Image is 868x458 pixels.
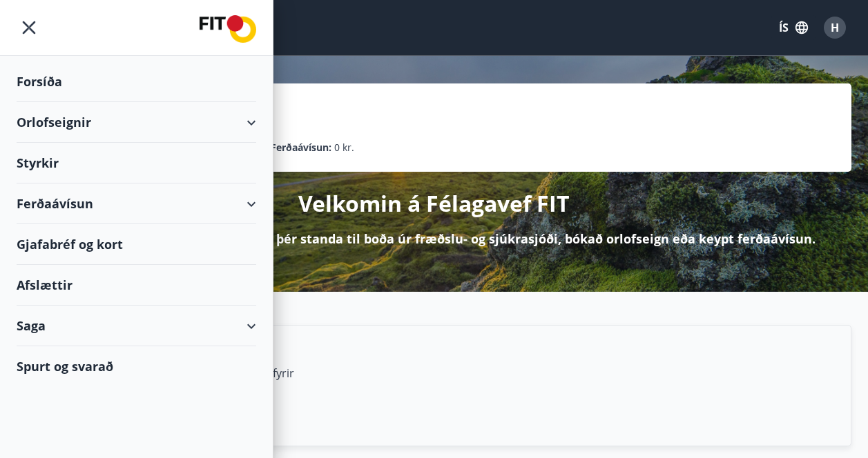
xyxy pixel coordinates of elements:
[334,140,354,155] span: 0 kr.
[17,61,256,102] div: Forsíða
[17,346,256,386] div: Spurt og svarað
[200,15,256,43] img: union_logo
[298,188,570,219] p: Velkomin á Félagavef FIT
[17,183,256,224] div: Ferðaávísun
[831,20,839,35] span: H
[818,11,851,44] button: H
[53,230,816,248] p: Hér getur þú sótt um þá styrki sem þér standa til boða úr fræðslu- og sjúkrasjóði, bókað orlofsei...
[17,15,41,40] button: menu
[17,143,256,183] div: Styrkir
[271,140,331,155] p: Ferðaávísun :
[17,224,256,265] div: Gjafabréf og kort
[17,306,256,346] div: Saga
[17,102,256,143] div: Orlofseignir
[771,15,816,40] button: ÍS
[17,265,256,306] div: Afslættir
